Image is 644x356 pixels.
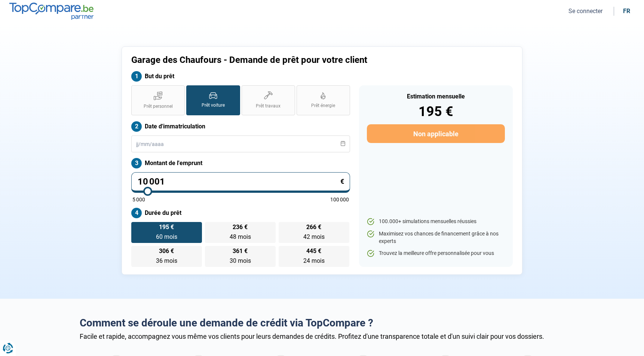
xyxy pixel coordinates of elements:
span: € [340,178,344,185]
label: Durée du prêt [131,208,350,218]
span: 48 mois [230,233,251,240]
span: Prêt énergie [311,103,335,109]
label: But du prêt [131,71,350,82]
span: 266 € [306,224,321,230]
li: Maximisez vos chances de financement grâce à nos experts [367,230,505,245]
span: 306 € [159,248,174,254]
h2: Comment se déroule une demande de crédit via TopCompare ? [80,317,564,329]
li: Trouvez la meilleure offre personnalisée pour vous [367,250,505,257]
span: 361 € [233,248,248,254]
label: Montant de l'emprunt [131,158,350,168]
span: 5 000 [132,197,145,202]
span: Prêt travaux [256,103,280,109]
h1: Garage des Chaufours - Demande de prêt pour votre client [131,55,415,66]
div: Facile et rapide, accompagnez vous même vos clients pour leurs demandes de crédits. Profitez d'un... [80,332,564,340]
span: 100 000 [330,197,349,202]
span: Prêt personnel [144,103,173,110]
div: 195 € [367,105,505,118]
span: 42 mois [303,233,325,240]
label: Date d'immatriculation [131,121,350,132]
button: Se connecter [566,7,605,15]
span: 30 mois [230,257,251,264]
img: TopCompare.be [9,3,93,19]
span: 236 € [233,224,248,230]
input: jj/mm/aaaa [131,136,350,152]
span: 60 mois [156,233,177,240]
span: Prêt voiture [202,102,225,109]
span: 195 € [159,224,174,230]
div: fr [623,7,630,15]
span: 445 € [306,248,321,254]
li: 100.000+ simulations mensuelles réussies [367,218,505,225]
button: Non applicable [367,124,505,143]
span: 24 mois [303,257,325,264]
span: 36 mois [156,257,177,264]
div: Estimation mensuelle [367,94,505,100]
